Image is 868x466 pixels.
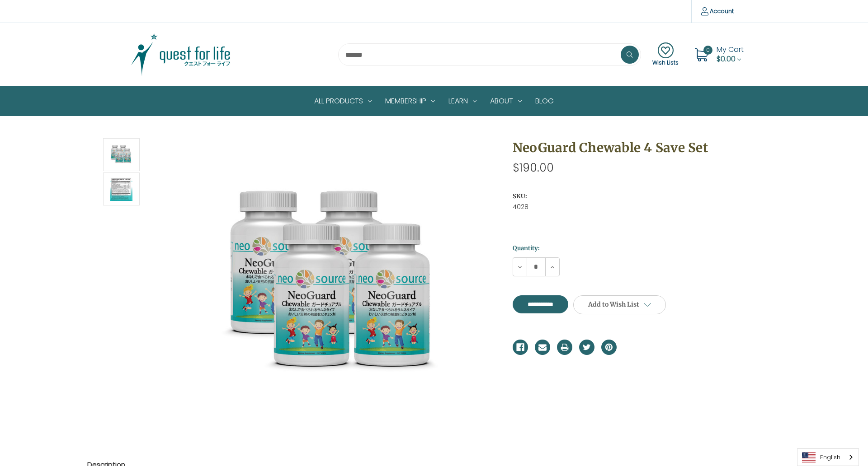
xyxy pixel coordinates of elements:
div: Language [797,448,859,466]
img: NeoGuard Chewable 4 Save Set [110,174,132,204]
span: $0.00 [717,54,736,64]
span: $190.00 [513,160,554,176]
dt: SKU: [513,192,787,201]
a: All Products [307,87,378,116]
a: Add to Wish List [573,295,666,314]
img: Quest Group [124,32,237,77]
a: Print [557,340,572,355]
a: Learn [442,87,483,116]
a: Wish Lists [652,42,679,67]
a: Cart with 0 items [717,44,744,64]
a: English [797,449,859,466]
img: NeoGuard Chewable 4 Save Set [218,174,444,400]
span: My Cart [717,44,744,55]
a: Membership [378,87,442,116]
aside: Language selected: English [797,448,859,466]
a: About [483,87,528,116]
span: Add to Wish List [588,300,639,308]
dd: 4028 [513,202,789,212]
a: Blog [528,87,561,116]
img: NeoGuard Chewable 4 Save Set [110,140,132,170]
span: 0 [703,46,712,55]
h1: NeoGuard Chewable 4 Save Set [513,138,789,157]
label: Quantity: [513,244,789,253]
